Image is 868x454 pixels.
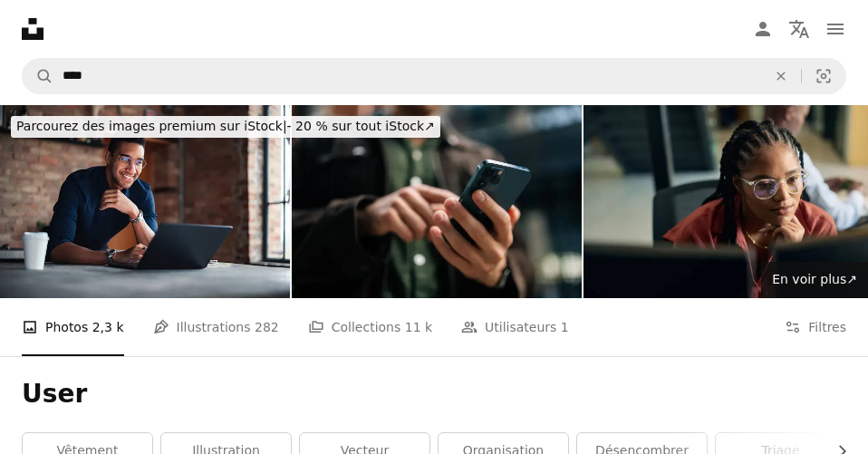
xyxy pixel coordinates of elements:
[22,18,43,40] a: Accueil — Unsplash
[11,116,440,138] div: - 20 % sur tout iStock ↗
[22,58,846,94] form: Rechercher des visuels sur tout le site
[772,272,857,286] span: En voir plus ↗
[817,11,854,47] button: Menu
[461,298,569,356] a: Utilisateurs 1
[745,11,781,47] a: Connexion / S’inscrire
[255,317,279,337] span: 282
[308,298,432,356] a: Collections 11 k
[561,317,569,337] span: 1
[16,119,287,133] span: Parcourez des images premium sur iStock |
[405,317,432,337] span: 11 k
[153,298,279,356] a: Illustrations 282
[292,105,582,298] img: Gros plan des mains d’un homme méconnaissable tenant et utilisant un smartphone debout dans la ru...
[22,378,846,411] h1: User
[761,59,801,93] button: Effacer
[802,59,845,93] button: Recherche de visuels
[785,298,846,356] button: Filtres
[761,262,868,298] a: En voir plus↗
[781,11,817,47] button: Langue
[23,59,53,93] button: Rechercher sur Unsplash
